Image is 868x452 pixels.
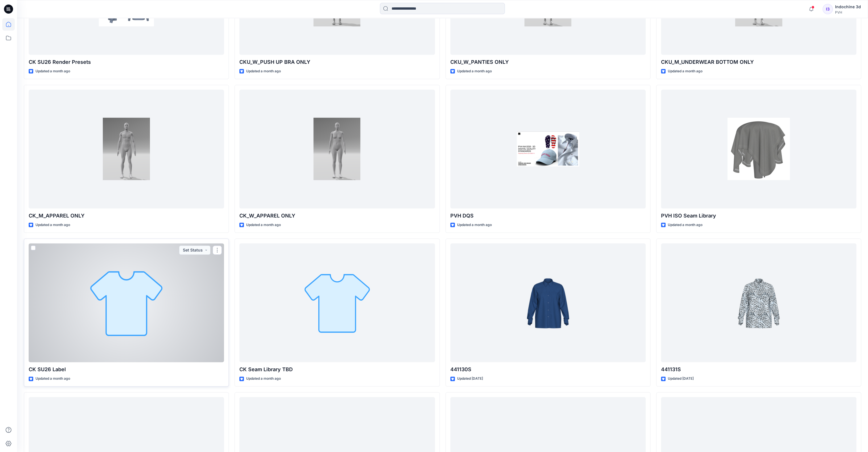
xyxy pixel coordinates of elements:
[668,68,702,74] p: Updated a month ago
[450,90,646,209] a: PVH DQS
[835,10,861,14] div: PVH
[450,58,646,66] p: CKU_W_PANTIES ONLY
[457,222,492,228] p: Updated a month ago
[29,366,224,373] p: CK SU26 Label
[668,376,694,382] p: Updated [DATE]
[457,376,483,382] p: Updated [DATE]
[661,243,856,362] a: 441131S
[450,366,646,373] p: 441130S
[661,90,856,209] a: PVH ISO Seam Library
[239,58,435,66] p: CKU_W_PUSH UP BRA ONLY
[29,90,224,209] a: CK_M_APPAREL ONLY
[457,68,492,74] p: Updated a month ago
[246,68,281,74] p: Updated a month ago
[668,222,702,228] p: Updated a month ago
[823,4,833,14] div: I3
[35,376,70,382] p: Updated a month ago
[246,222,281,228] p: Updated a month ago
[835,3,861,10] div: Indochine 3d
[35,68,70,74] p: Updated a month ago
[35,222,70,228] p: Updated a month ago
[450,243,646,362] a: 441130S
[661,366,856,373] p: 441131S
[661,212,856,220] p: PVH ISO Seam Library
[239,90,435,209] a: CK_W_APPAREL ONLY
[450,212,646,220] p: PVH DQS
[239,366,435,373] p: CK Seam Library TBD
[661,58,856,66] p: CKU_M_UNDERWEAR BOTTOM ONLY
[29,212,224,220] p: CK_M_APPAREL ONLY
[246,376,281,382] p: Updated a month ago
[239,212,435,220] p: CK_W_APPAREL ONLY
[29,58,224,66] p: CK SU26 Render Presets
[239,243,435,362] a: CK Seam Library TBD
[29,243,224,362] a: CK SU26 Label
